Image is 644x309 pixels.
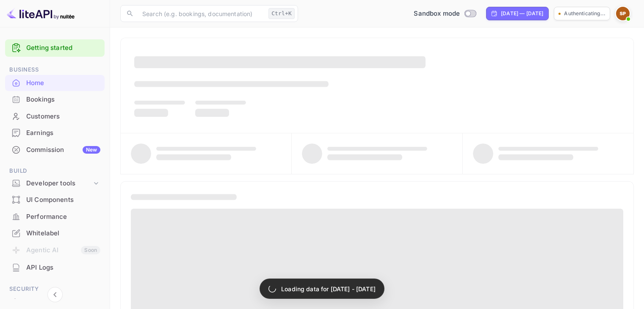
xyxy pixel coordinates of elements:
div: Home [5,75,105,91]
span: Business [5,65,105,74]
div: CommissionNew [5,142,105,158]
img: LiteAPI logo [7,7,75,20]
div: API Logs [5,259,105,276]
a: Whitelabel [5,225,105,241]
div: Getting started [5,39,105,57]
div: Switch to Production mode [410,9,479,19]
div: New [83,146,100,154]
a: Earnings [5,125,105,141]
a: CommissionNew [5,142,105,157]
div: Commission [26,145,100,155]
div: Developer tools [26,179,92,188]
div: Team management [26,297,100,307]
input: Search (e.g. bookings, documentation) [137,5,265,22]
p: Loading data for [DATE] - [DATE] [281,284,376,293]
div: Performance [5,209,105,225]
div: Home [26,78,100,88]
button: Collapse navigation [47,287,63,302]
div: Developer tools [5,176,105,191]
a: Performance [5,209,105,224]
a: Bookings [5,91,105,107]
div: Bookings [26,95,100,105]
div: Ctrl+K [268,8,295,19]
span: Sandbox mode [414,9,460,19]
div: Whitelabel [26,229,100,238]
div: Whitelabel [5,225,105,242]
div: Customers [26,112,100,121]
p: Authenticating... [564,10,605,17]
div: Performance [26,212,100,222]
span: Security [5,284,105,294]
span: Build [5,166,105,176]
a: Getting started [26,43,100,53]
a: Customers [5,108,105,124]
img: Sandip Singh Parmar [616,7,630,20]
a: UI Components [5,192,105,207]
a: API Logs [5,259,105,275]
div: Customers [5,108,105,125]
a: Home [5,75,105,91]
div: API Logs [26,263,100,273]
div: [DATE] — [DATE] [501,10,543,17]
div: Earnings [26,128,100,138]
div: Bookings [5,91,105,108]
div: UI Components [26,195,100,205]
div: Earnings [5,125,105,141]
